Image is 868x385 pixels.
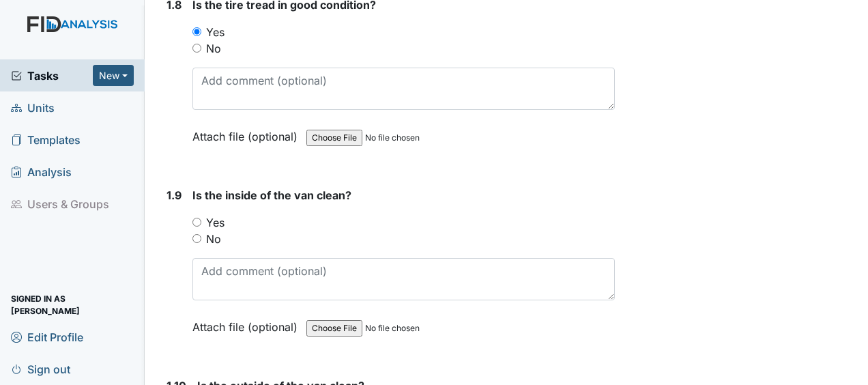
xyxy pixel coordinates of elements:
label: Yes [206,214,225,231]
span: Edit Profile [11,326,83,347]
input: No [192,234,201,243]
span: Units [11,97,55,118]
span: Analysis [11,161,72,182]
input: No [192,44,201,53]
span: Is the inside of the van clean? [192,188,351,202]
a: Tasks [11,68,93,84]
label: No [206,231,221,247]
span: Templates [11,129,81,150]
label: Attach file (optional) [192,311,303,335]
label: No [206,40,221,57]
input: Yes [192,27,201,36]
label: Attach file (optional) [192,121,303,145]
span: Signed in as [PERSON_NAME] [11,294,134,315]
label: 1.9 [167,187,182,203]
button: New [93,65,134,86]
span: Sign out [11,358,70,380]
label: Yes [206,24,225,40]
input: Yes [192,218,201,227]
